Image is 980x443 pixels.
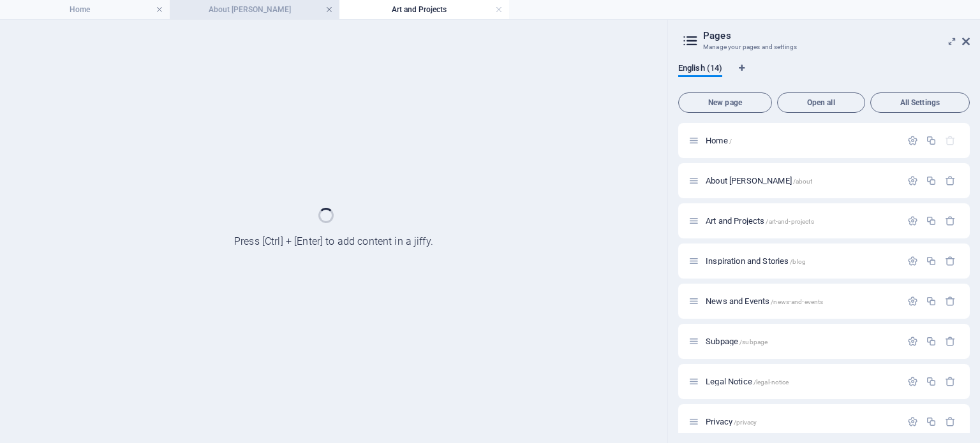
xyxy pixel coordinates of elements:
div: Duplicate [926,376,937,387]
div: Remove [945,175,956,186]
div: Duplicate [926,215,937,226]
div: Duplicate [926,336,937,347]
div: Settings [907,215,918,226]
div: Inspiration and Stories/blog [702,257,901,265]
button: New page [678,92,772,113]
div: Remove [945,296,956,307]
span: Click to open page [706,337,768,346]
h4: About [PERSON_NAME] [170,3,339,17]
span: /art-and-projects [766,218,813,225]
span: Click to open page [706,256,806,266]
div: Language Tabs [678,63,970,87]
span: /legal-notice [754,379,789,386]
span: New page [684,99,766,106]
h3: Manage your pages and settings [703,41,944,53]
div: Art and Projects/art-and-projects [702,217,901,225]
div: Remove [945,336,956,347]
div: Duplicate [926,175,937,186]
div: Duplicate [926,135,937,146]
div: Duplicate [926,256,937,266]
span: /news-and-events [771,298,823,305]
span: /privacy [734,419,757,426]
span: /subpage [739,338,768,345]
button: Open all [777,92,865,113]
div: Settings [907,135,918,146]
div: About [PERSON_NAME]/about [702,177,901,185]
button: All Settings [870,92,970,113]
h4: Art and Projects [339,3,509,17]
div: Settings [907,256,918,266]
div: Home/ [702,136,901,145]
div: Legal Notice/legal-notice [702,377,901,386]
div: Subpage/subpage [702,337,901,345]
span: English (14) [678,61,722,78]
span: /about [793,178,813,185]
div: News and Events/news-and-events [702,297,901,305]
span: Click to open page [706,417,757,426]
span: /blog [790,258,806,265]
div: Duplicate [926,296,937,307]
span: Click to open page [706,136,732,145]
span: Click to open page [706,296,823,306]
div: Settings [907,376,918,387]
span: Open all [783,99,859,106]
span: Click to open page [706,377,789,386]
div: Settings [907,296,918,307]
span: All Settings [876,99,964,106]
div: Remove [945,256,956,266]
div: Remove [945,376,956,387]
div: Remove [945,215,956,226]
h2: Pages [703,30,970,41]
div: Settings [907,416,918,427]
div: The startpage cannot be deleted [945,135,956,146]
div: Settings [907,336,918,347]
div: Duplicate [926,416,937,427]
span: / [729,138,732,145]
div: Privacy/privacy [702,418,901,426]
div: Remove [945,416,956,427]
span: Click to open page [706,176,813,185]
div: Settings [907,175,918,186]
span: Click to open page [706,216,814,226]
